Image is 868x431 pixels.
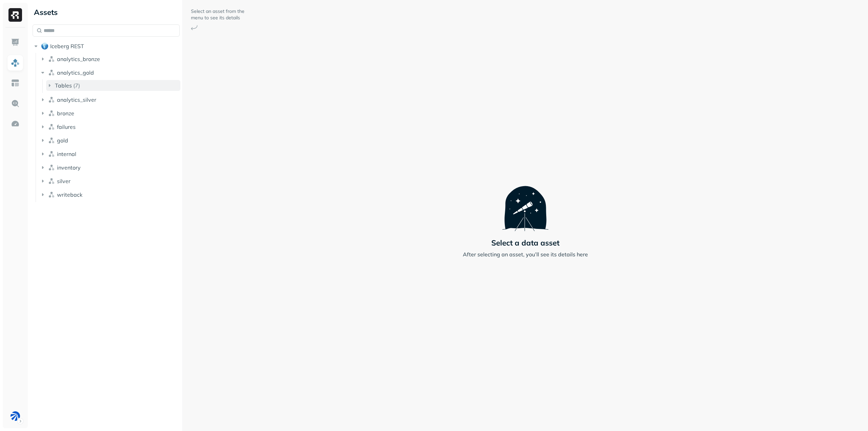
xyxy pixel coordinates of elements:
span: gold [57,137,68,144]
p: ( 7 ) [73,82,80,89]
span: silver [57,178,71,184]
button: Iceberg REST [33,41,180,52]
button: gold [39,135,180,146]
img: Assets [11,58,20,67]
button: analytics_silver [39,94,180,105]
button: inventory [39,162,180,173]
p: Select an asset from the menu to see its details [191,8,245,21]
img: Optimization [11,119,20,128]
img: namespace [48,137,55,144]
img: Ryft [8,8,22,22]
img: root [41,43,48,50]
span: analytics_bronze [57,56,100,62]
img: Telescope [502,173,549,231]
button: writeback [39,189,180,200]
img: namespace [48,123,55,130]
span: analytics_gold [57,69,94,76]
p: After selecting an asset, you’ll see its details here [463,250,588,258]
img: namespace [48,110,55,117]
span: analytics_silver [57,96,96,103]
p: Select a data asset [491,238,559,248]
span: failures [57,123,76,130]
span: bronze [57,110,74,117]
button: internal [39,149,180,159]
span: internal [57,151,76,157]
span: Iceberg REST [50,43,84,50]
img: Arrow [191,25,198,30]
button: failures [39,121,180,132]
img: namespace [48,164,55,171]
button: bronze [39,108,180,119]
span: Tables [55,82,72,89]
img: Query Explorer [11,99,20,108]
button: silver [39,176,180,187]
span: inventory [57,164,81,171]
img: namespace [48,178,55,184]
img: Dashboard [11,38,20,47]
img: namespace [48,96,55,103]
img: namespace [48,191,55,198]
button: Tables(7) [46,80,180,91]
img: namespace [48,56,55,62]
div: Assets [33,7,180,18]
span: writeback [57,191,82,198]
button: analytics_gold [39,67,180,78]
img: BAM [11,411,20,421]
img: namespace [48,151,55,157]
img: Asset Explorer [11,79,20,87]
button: analytics_bronze [39,54,180,64]
img: namespace [48,69,55,76]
